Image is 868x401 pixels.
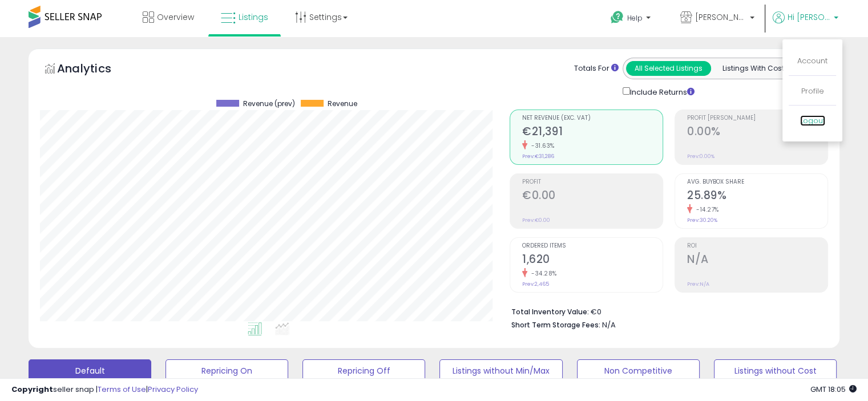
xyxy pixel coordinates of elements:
[810,384,857,395] span: 2025-08-16 18:05 GMT
[527,141,555,150] small: -31.63%
[522,217,550,224] small: Prev: €0.00
[302,359,425,382] button: Repricing Off
[687,125,827,140] h2: 0.00%
[800,115,825,126] a: Logout
[714,359,837,382] button: Listings without Cost
[148,384,198,395] a: Privacy Policy
[11,384,198,395] div: seller snap | |
[165,359,288,382] button: Repricing On
[527,269,557,278] small: -34.28%
[522,253,663,268] h2: 1,620
[773,11,838,37] a: Hi [PERSON_NAME]
[788,11,830,23] span: Hi [PERSON_NAME]
[522,125,663,140] h2: €21,391
[687,189,827,204] h2: 25.89%
[797,55,827,66] a: Account
[687,115,827,121] span: Profit [PERSON_NAME]
[439,359,562,382] button: Listings without Min/Max
[602,319,616,330] span: N/A
[522,189,663,204] h2: €0.00
[522,243,663,249] span: Ordered Items
[57,60,134,79] h5: Analytics
[239,11,268,23] span: Listings
[522,115,663,121] span: Net Revenue (Exc. VAT)
[687,281,709,287] small: Prev: N/A
[692,205,719,214] small: -14.27%
[687,243,827,249] span: ROI
[710,61,796,76] button: Listings With Cost
[328,100,357,108] span: Revenue
[687,179,827,185] span: Avg. Buybox Share
[157,11,194,23] span: Overview
[11,384,53,395] strong: Copyright
[695,11,746,23] span: [PERSON_NAME]
[243,100,295,108] span: Revenue (prev)
[801,86,824,96] a: Profile
[626,61,711,76] button: All Selected Listings
[627,13,643,23] span: Help
[577,359,700,382] button: Non Competitive
[574,63,619,74] div: Totals For
[687,253,827,268] h2: N/A
[522,281,549,287] small: Prev: 2,465
[601,2,662,37] a: Help
[614,85,708,98] div: Include Returns
[511,320,600,330] b: Short Term Storage Fees:
[687,217,717,224] small: Prev: 30.20%
[29,359,151,382] button: Default
[610,10,624,25] i: Get Help
[522,153,554,160] small: Prev: €31,286
[687,153,714,160] small: Prev: 0.00%
[98,384,146,395] a: Terms of Use
[511,307,589,317] b: Total Inventory Value:
[511,304,819,318] li: €0
[522,179,663,185] span: Profit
